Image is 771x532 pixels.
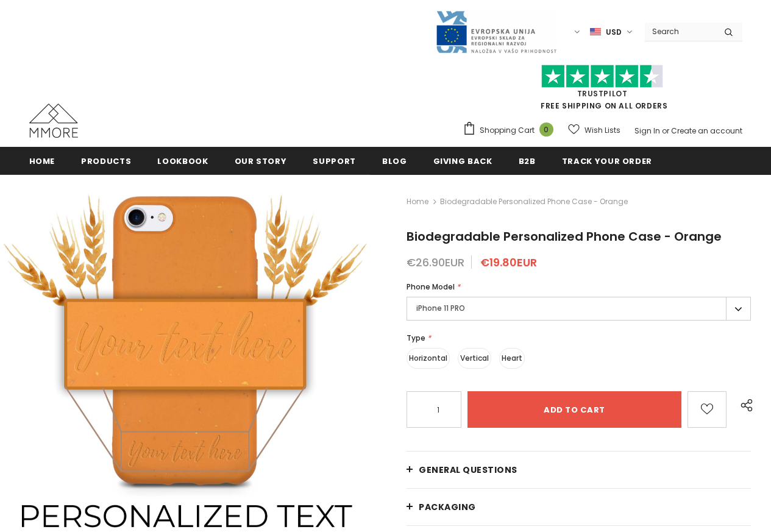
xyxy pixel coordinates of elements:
[645,23,715,40] input: Search Site
[463,70,742,111] span: FREE SHIPPING ON ALL ORDERS
[480,124,535,137] span: Shopping Cart
[235,147,287,174] a: Our Story
[419,501,476,513] span: PACKAGING
[568,119,620,141] a: Wish Lists
[440,194,628,209] span: Biodegradable Personalized Phone Case - Orange
[157,147,208,174] a: Lookbook
[584,124,620,137] span: Wish Lists
[671,126,742,136] a: Create an account
[407,228,722,245] span: Biodegradable Personalized Phone Case - Orange
[458,348,491,369] label: Vertical
[519,155,536,167] span: B2B
[235,155,287,167] span: Our Story
[407,297,751,321] label: iPhone 11 PRO
[157,155,208,167] span: Lookbook
[313,147,356,174] a: support
[382,155,407,167] span: Blog
[541,65,663,88] img: Trust Pilot Stars
[313,155,356,167] span: support
[407,348,450,369] label: Horizontal
[435,26,557,37] a: Javni Razpis
[81,155,131,167] span: Products
[29,104,78,138] img: MMORE Cases
[407,452,751,488] a: General Questions
[419,464,517,476] span: General Questions
[433,147,492,174] a: Giving back
[634,126,660,136] a: Sign In
[407,333,425,343] span: Type
[606,26,622,38] span: USD
[433,155,492,167] span: Giving back
[435,10,557,54] img: Javni Razpis
[480,255,537,270] span: €19.80EUR
[499,348,525,369] label: Heart
[29,147,55,174] a: Home
[562,155,652,167] span: Track your order
[467,391,681,428] input: Add to cart
[662,126,669,136] span: or
[519,147,536,174] a: B2B
[463,121,560,140] a: Shopping Cart 0
[407,255,464,270] span: €26.90EUR
[407,194,428,209] a: Home
[539,122,553,137] span: 0
[29,155,55,167] span: Home
[81,147,131,174] a: Products
[562,147,652,174] a: Track your order
[407,282,455,292] span: Phone Model
[382,147,407,174] a: Blog
[577,88,628,99] a: Trustpilot
[590,27,601,37] img: USD
[407,489,751,525] a: PACKAGING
